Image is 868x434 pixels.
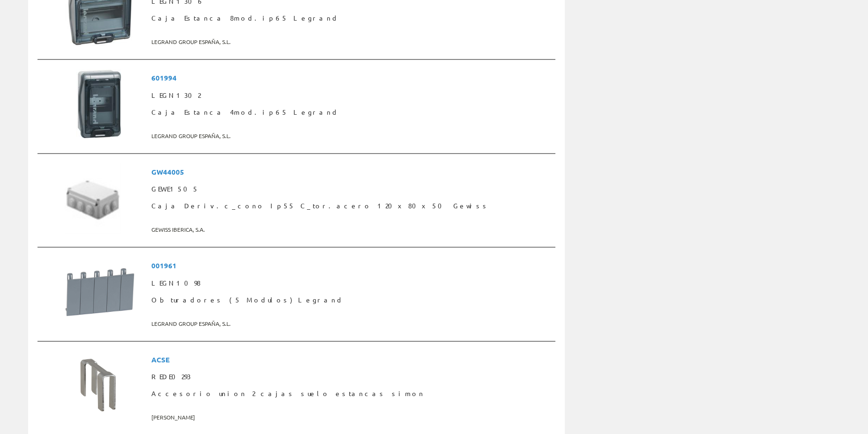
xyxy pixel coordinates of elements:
span: Obturadores (5 Modulos) Legrand [151,292,552,309]
span: Caja Deriv.c_cono Ip55 C_tor.acero 120x80x50 Gewiss [151,198,552,214]
span: 001961 [151,257,552,274]
span: Accesorio union 2 cajas suelo estancas simon [151,385,552,402]
span: LEGN1302 [151,87,552,104]
span: REDE0293 [151,368,552,385]
span: LEGRAND GROUP ESPAÑA, S.L. [151,34,552,50]
img: Foto artículo Accesorio union 2 cajas suelo estancas simon (150x150) [65,351,135,421]
img: Foto artículo Caja Deriv.c_cono Ip55 C_tor.acero 120x80x50 Gewiss (120.39473684211x150) [65,163,121,234]
span: GW44005 [151,163,552,181]
span: GEWE1505 [151,181,552,198]
span: ACSE [151,351,552,368]
img: Foto artículo Caja Estanca 4mod.ip65 Legrand (150x150) [65,69,135,140]
span: Caja Estanca 4mod.ip65 Legrand [151,104,552,121]
span: GEWISS IBERICA, S.A. [151,222,552,237]
span: 601994 [151,69,552,87]
span: LEGN1098 [151,275,552,292]
span: [PERSON_NAME] [151,410,552,425]
span: Caja Estanca 8mod.ip65 Legrand [151,10,552,27]
span: LEGRAND GROUP ESPAÑA, S.L. [151,316,552,331]
img: Foto artículo Obturadores (5 Modulos) Legrand (150x150) [65,257,135,327]
span: LEGRAND GROUP ESPAÑA, S.L. [151,128,552,144]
